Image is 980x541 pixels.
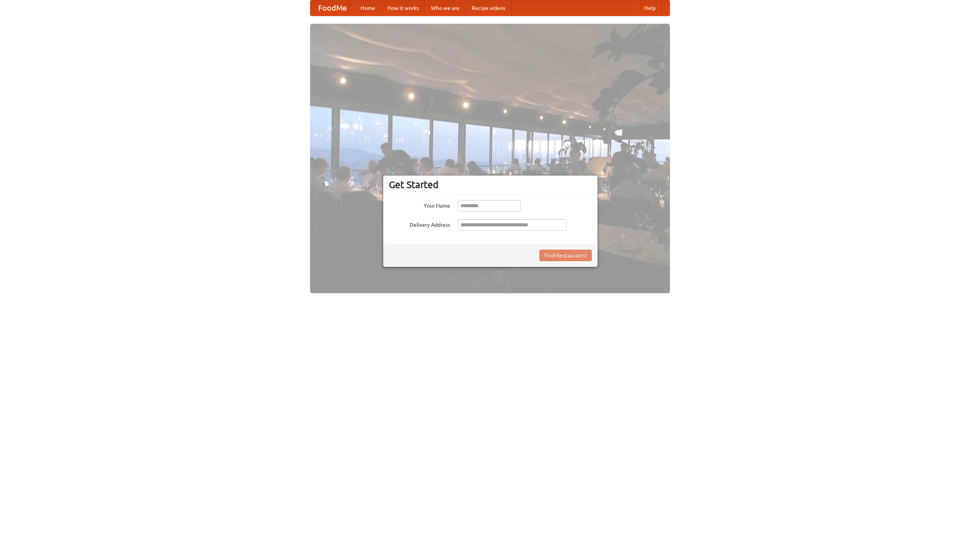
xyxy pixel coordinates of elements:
a: Help [638,0,662,16]
a: How it works [381,0,425,16]
h3: Get Started [389,179,592,190]
label: Your Name [389,200,450,210]
a: Recipe videos [465,0,511,16]
a: Home [354,0,381,16]
label: Delivery Address [389,219,450,229]
button: Find Restaurants! [539,250,592,261]
a: FoodMe [310,0,354,16]
a: Who we are [425,0,465,16]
